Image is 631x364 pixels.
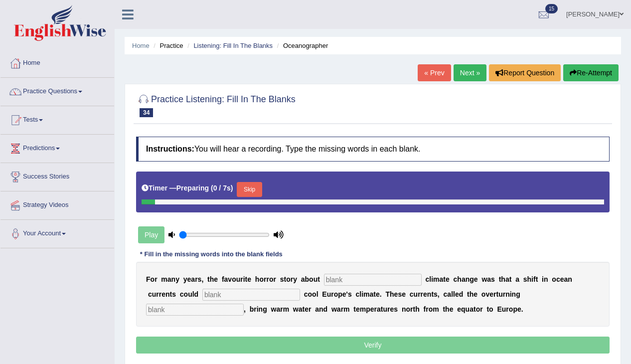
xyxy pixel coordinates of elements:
[512,290,516,298] b: n
[161,290,165,298] b: e
[257,305,259,313] b: i
[418,64,451,81] a: « Prev
[211,184,213,192] b: (
[398,290,402,298] b: s
[545,4,558,13] span: 15
[244,305,246,313] b: ,
[346,290,348,298] b: '
[523,275,527,283] b: s
[266,275,269,283] b: r
[148,290,152,298] b: c
[299,305,303,313] b: a
[356,290,360,298] b: c
[245,275,248,283] b: t
[445,305,450,313] b: h
[390,305,394,313] b: e
[263,305,267,313] b: g
[444,290,448,298] b: c
[377,305,381,313] b: a
[259,305,263,313] b: n
[228,275,232,283] b: v
[498,290,503,298] b: u
[426,305,428,313] b: r
[151,275,155,283] b: o
[237,182,262,197] button: Skip
[319,305,323,313] b: n
[443,305,445,313] b: t
[489,305,493,313] b: o
[331,305,337,313] b: w
[232,275,236,283] b: o
[243,275,245,283] b: i
[451,290,453,298] b: l
[146,304,244,316] input: blank
[341,305,343,313] b: r
[353,305,356,313] b: t
[0,78,114,103] a: Practice Questions
[327,290,331,298] b: u
[309,275,314,283] b: o
[356,305,360,313] b: e
[293,305,299,313] b: w
[476,305,480,313] b: o
[481,275,487,283] b: w
[136,137,610,162] h4: You will hear a recording. Type the missing words in each blank.
[544,275,548,283] b: n
[462,275,466,283] b: a
[489,64,561,81] button: Report Question
[156,290,158,298] b: r
[413,305,416,313] b: t
[380,290,382,298] b: .
[338,290,342,298] b: p
[560,275,564,283] b: e
[467,290,470,298] b: t
[348,290,352,298] b: s
[556,275,560,283] b: c
[381,305,383,313] b: t
[324,274,422,286] input: blank
[506,305,508,313] b: r
[323,305,328,313] b: d
[433,275,439,283] b: m
[191,275,195,283] b: a
[429,275,431,283] b: l
[410,305,413,313] b: r
[286,275,291,283] b: o
[293,275,297,283] b: y
[0,49,114,74] a: Home
[167,275,171,283] b: a
[431,275,433,283] b: i
[308,290,313,298] b: o
[473,305,476,313] b: t
[343,305,349,313] b: m
[446,275,450,283] b: e
[568,275,572,283] b: n
[370,305,374,313] b: e
[552,275,556,283] b: o
[363,290,369,298] b: m
[255,275,260,283] b: h
[563,64,619,81] button: Re-Attempt
[497,305,501,313] b: E
[474,275,478,283] b: e
[280,305,283,313] b: r
[202,289,300,301] input: blank
[470,275,474,283] b: g
[531,275,533,283] b: i
[305,275,310,283] b: b
[431,290,434,298] b: t
[283,305,289,313] b: m
[361,290,363,298] b: i
[0,163,114,188] a: Success Stories
[210,275,214,283] b: h
[454,275,458,283] b: c
[542,275,544,283] b: i
[146,145,194,153] b: Instructions:
[485,290,489,298] b: v
[337,305,341,313] b: a
[427,290,432,298] b: n
[360,305,366,313] b: m
[455,290,459,298] b: e
[505,275,509,283] b: a
[486,305,489,313] b: t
